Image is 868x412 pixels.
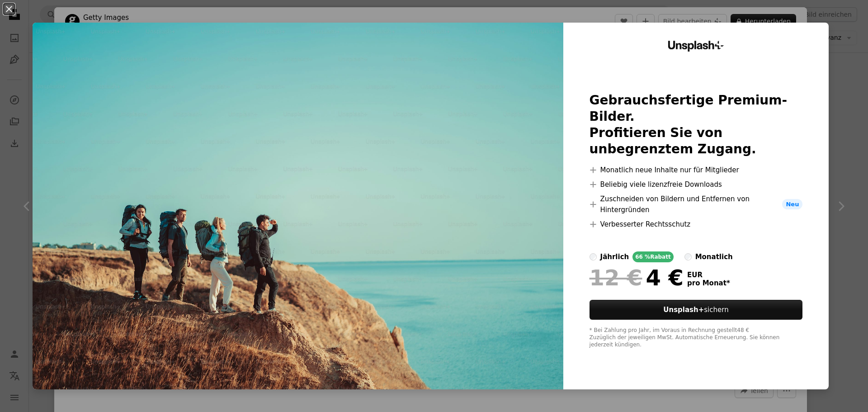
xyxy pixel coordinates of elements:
[590,194,803,215] li: Zuschneiden von Bildern und Entfernen von Hintergründen
[590,165,803,175] li: Monatlich neue Inhalte nur für Mitglieder
[663,306,704,314] strong: Unsplash+
[590,92,803,157] h2: Gebrauchsfertige Premium-Bilder. Profitieren Sie von unbegrenztem Zugang.
[590,327,803,349] div: * Bei Zahlung pro Jahr, im Voraus in Rechnung gestellt 48 € Zuzüglich der jeweiligen MwSt. Automa...
[632,251,673,262] div: 66 % Rabatt
[590,219,803,230] li: Verbesserter Rechtsschutz
[590,266,642,289] span: 12 €
[600,251,629,262] div: jährlich
[684,253,692,260] input: monatlich
[590,179,803,190] li: Beliebig viele lizenzfreie Downloads
[687,271,730,279] span: EUR
[695,251,733,262] div: monatlich
[687,279,730,287] span: pro Monat *
[590,266,684,289] div: 4 €
[782,199,802,210] span: Neu
[590,253,597,260] input: jährlich66 %Rabatt
[590,300,803,320] button: Unsplash+sichern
